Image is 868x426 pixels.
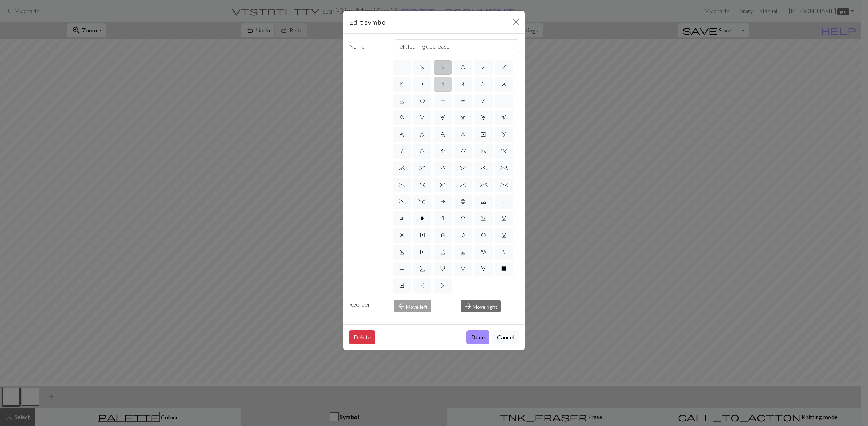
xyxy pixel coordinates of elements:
[440,249,445,255] span: K
[461,64,465,70] span: g
[501,148,507,154] span: .
[419,165,426,171] span: ,
[461,131,465,137] span: 9
[419,182,426,188] span: )
[421,81,423,87] span: p
[466,330,489,344] button: Done
[481,115,486,120] span: 4
[441,232,445,238] span: z
[349,16,388,27] h5: Edit symbol
[481,232,486,238] span: B
[399,165,405,171] span: `
[345,39,390,53] label: Name
[345,300,390,312] div: Reorder
[400,148,403,154] span: n
[440,115,445,120] span: 2
[398,199,406,204] span: _
[440,64,445,70] span: f
[461,115,465,120] span: 3
[400,232,404,238] span: x
[441,148,445,154] span: I
[440,131,445,137] span: 8
[481,266,486,272] span: W
[399,283,404,288] span: Y
[481,64,486,70] span: h
[461,266,465,272] span: V
[420,64,425,70] span: d
[400,215,404,221] span: l
[418,199,426,204] span: -
[503,249,505,255] span: N
[481,131,486,137] span: e
[420,148,425,154] span: G
[501,81,507,87] span: H
[462,81,465,87] span: t
[441,283,445,288] span: >
[481,199,486,204] span: c
[501,115,506,120] span: 5
[399,115,404,120] span: 0
[510,16,522,28] button: Close
[459,165,467,171] span: :
[420,266,425,272] span: S
[461,232,465,238] span: A
[399,131,404,137] span: 6
[480,148,487,154] span: ~
[500,165,508,171] span: +
[461,215,465,221] span: u
[420,98,425,104] span: O
[420,115,425,120] span: 1
[420,249,425,255] span: E
[501,131,506,137] span: m
[440,199,445,204] span: a
[420,215,424,221] span: o
[439,182,446,188] span: &
[461,199,466,204] span: b
[492,330,519,344] button: Cancel
[440,98,445,104] span: P
[400,81,403,87] span: k
[480,249,487,255] span: M
[441,81,444,87] span: s
[461,148,466,154] span: '
[501,232,507,238] span: C
[501,266,506,272] span: X
[441,215,444,221] span: r
[399,182,405,188] span: (
[501,215,507,221] span: w
[440,266,445,272] span: U
[481,81,486,87] span: F
[479,182,488,188] span: ^
[399,266,404,272] span: R
[399,98,404,104] span: J
[500,182,508,188] span: %
[440,165,445,171] span: "
[461,300,501,312] button: Move right
[349,330,375,344] button: Delete
[501,64,507,70] span: j
[461,98,466,104] span: T
[482,98,485,104] span: /
[479,165,488,171] span: ;
[421,283,424,288] span: <
[481,215,486,221] span: v
[399,249,404,255] span: D
[420,232,425,238] span: y
[502,199,506,204] span: i
[464,301,473,311] span: arrow_forward
[420,131,425,137] span: 7
[461,249,466,255] span: L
